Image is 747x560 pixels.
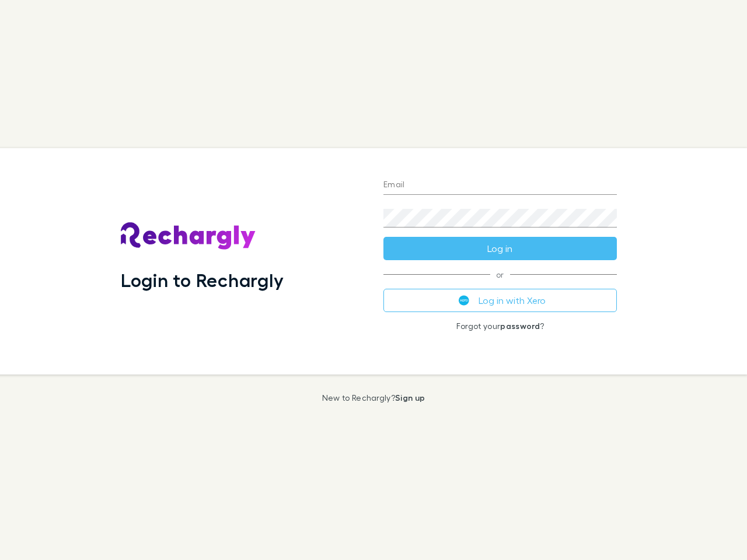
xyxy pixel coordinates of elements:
button: Log in [383,237,617,260]
img: Rechargly's Logo [121,222,256,250]
a: password [500,321,540,331]
a: Sign up [395,393,425,402]
h1: Login to Rechargly [121,269,284,291]
img: Xero's logo [459,295,469,306]
p: Forgot your ? [383,321,617,331]
p: New to Rechargly? [322,393,425,402]
button: Log in with Xero [383,289,617,312]
span: or [383,274,617,275]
